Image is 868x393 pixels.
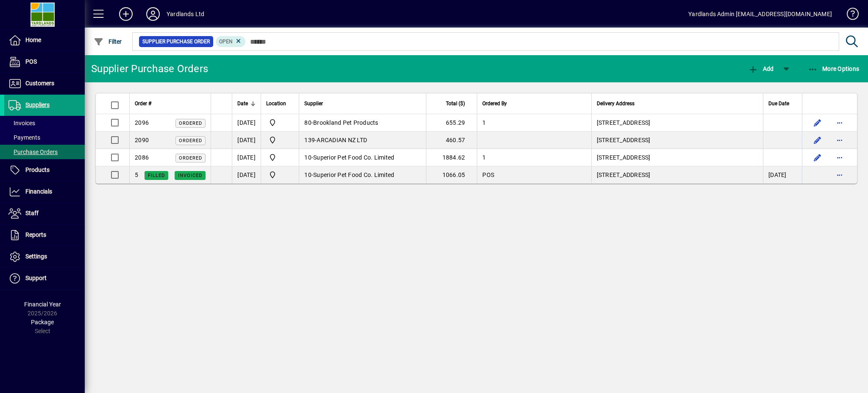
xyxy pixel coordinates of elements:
[25,231,46,238] span: Reports
[304,154,312,161] span: 10
[4,30,85,51] a: Home
[232,114,261,132] td: [DATE]
[232,149,261,166] td: [DATE]
[591,166,763,183] td: [STREET_ADDRESS]
[304,119,312,126] span: 80
[299,166,426,183] td: -
[4,225,85,246] a: Reports
[299,114,426,132] td: -
[299,149,426,166] td: -
[313,119,378,126] span: Brookland Pet Products
[806,61,862,76] button: More Options
[25,80,54,87] span: Customers
[763,166,802,183] td: [DATE]
[266,99,294,108] div: Location
[31,319,54,326] span: Package
[688,7,832,21] div: Yardlands Admin [EMAIL_ADDRESS][DOMAIN_NAME]
[313,171,394,178] span: Superior Pet Food Co. Limited
[25,188,52,195] span: Financials
[4,203,85,224] a: Staff
[4,130,85,145] a: Payments
[135,99,151,108] span: Order #
[811,133,824,147] button: Edit
[92,34,124,49] button: Filter
[25,210,39,216] span: Staff
[426,149,477,166] td: 1884.62
[482,99,586,108] div: Ordered By
[94,38,122,45] span: Filter
[426,166,477,183] td: 1066.05
[25,275,47,281] span: Support
[25,58,37,65] span: POS
[4,181,85,202] a: Financials
[24,301,61,308] span: Financial Year
[232,132,261,149] td: [DATE]
[833,168,846,182] button: More options
[431,99,473,108] div: Total ($)
[482,119,486,126] span: 1
[426,132,477,149] td: 460.57
[768,99,797,108] div: Due Date
[840,2,857,29] a: Knowledge Base
[25,101,50,108] span: Suppliers
[167,7,204,21] div: Yardlands Ltd
[179,155,202,161] span: Ordered
[591,114,763,132] td: [STREET_ADDRESS]
[4,116,85,130] a: Invoices
[811,116,824,129] button: Edit
[482,99,507,108] span: Ordered By
[833,151,846,164] button: More options
[811,151,824,164] button: Edit
[25,253,47,260] span: Settings
[232,166,261,183] td: [DATE]
[4,268,85,289] a: Support
[237,99,248,108] span: Date
[808,65,860,72] span: More Options
[4,51,85,73] a: POS
[237,99,256,108] div: Date
[746,61,776,76] button: Add
[304,137,315,143] span: 139
[4,246,85,267] a: Settings
[446,99,465,108] span: Total ($)
[25,166,50,173] span: Products
[266,118,294,128] span: Yardlands Limited
[179,121,202,126] span: Ordered
[142,37,210,46] span: Supplier Purchase Order
[591,132,763,149] td: [STREET_ADDRESS]
[597,99,634,108] span: Delivery Address
[91,62,208,76] div: Supplier Purchase Orders
[304,171,312,178] span: 10
[8,134,40,141] span: Payments
[317,137,367,143] span: ARCADIAN NZ LTD
[148,173,165,178] span: Filled
[313,154,394,161] span: Superior Pet Food Co. Limited
[304,99,421,108] div: Supplier
[304,99,323,108] span: Supplier
[8,149,58,155] span: Purchase Orders
[8,120,35,126] span: Invoices
[219,39,233,45] span: Open
[135,137,149,143] span: 2090
[482,171,494,178] span: POS
[4,73,85,94] a: Customers
[25,36,41,43] span: Home
[833,133,846,147] button: More options
[4,145,85,159] a: Purchase Orders
[833,116,846,129] button: More options
[178,173,202,178] span: Invoiced
[266,99,286,108] span: Location
[4,160,85,181] a: Products
[266,152,294,163] span: Yardlands Limited
[748,65,773,72] span: Add
[179,138,202,143] span: Ordered
[482,154,486,161] span: 1
[591,149,763,166] td: [STREET_ADDRESS]
[266,135,294,145] span: Yardlands Limited
[139,6,167,22] button: Profile
[266,170,294,180] span: Yardlands Limited
[135,171,138,178] span: 5
[135,99,206,108] div: Order #
[768,99,789,108] span: Due Date
[135,154,149,161] span: 2086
